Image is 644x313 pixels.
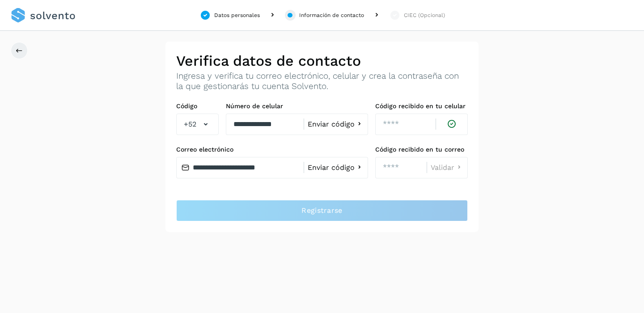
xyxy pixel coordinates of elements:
span: Enviar código [308,164,355,171]
button: Enviar código [308,163,364,172]
span: Validar [431,164,454,171]
h2: Verifica datos de contacto [176,52,468,69]
label: Correo electrónico [176,146,368,153]
button: Registrarse [176,200,468,221]
span: Enviar código [308,121,355,128]
label: Código [176,102,219,110]
p: Ingresa y verifica tu correo electrónico, celular y crea la contraseña con la que gestionarás tu ... [176,71,468,92]
label: Código recibido en tu correo [375,146,468,153]
span: +52 [184,119,196,130]
div: Datos personales [214,11,260,19]
label: Número de celular [226,102,368,110]
button: Enviar código [308,119,364,129]
label: Código recibido en tu celular [375,102,468,110]
div: CIEC (Opcional) [404,11,445,19]
div: Información de contacto [299,11,364,19]
span: Registrarse [301,206,342,216]
button: Validar [431,163,464,172]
